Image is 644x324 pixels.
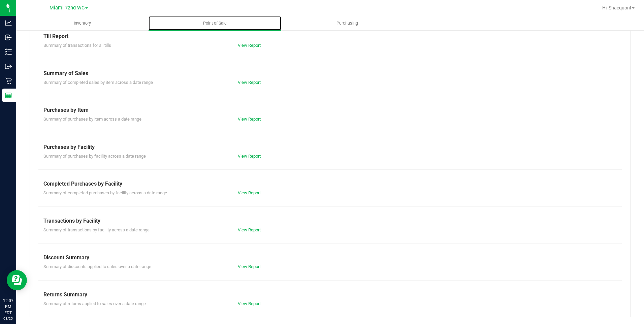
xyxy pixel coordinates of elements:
[43,190,167,195] span: Summary of completed purchases by facility across a date range
[43,106,617,114] div: Purchases by Item
[43,32,617,40] div: Till Report
[43,69,617,77] div: Summary of Sales
[194,20,236,26] span: Point of Sale
[5,34,12,41] inline-svg: Inbound
[3,316,13,321] p: 08/25
[5,77,12,84] inline-svg: Retail
[65,20,100,26] span: Inventory
[149,16,281,30] a: Point of Sale
[7,270,27,290] iframe: Resource center
[281,16,414,30] a: Purchasing
[238,117,261,122] a: View Report
[238,301,261,306] a: View Report
[43,264,151,269] span: Summary of discounts applied to sales over a date range
[5,48,12,55] inline-svg: Inventory
[238,43,261,48] a: View Report
[238,264,261,269] a: View Report
[43,291,617,299] div: Returns Summary
[3,298,13,316] p: 12:07 PM EDT
[50,5,85,11] span: Miami 72nd WC
[5,20,12,26] inline-svg: Analytics
[238,154,261,159] a: View Report
[238,190,261,195] a: View Report
[43,143,617,151] div: Purchases by Facility
[5,92,12,99] inline-svg: Reports
[43,43,111,48] span: Summary of transactions for all tills
[43,217,617,225] div: Transactions by Facility
[327,20,367,26] span: Purchasing
[43,117,141,122] span: Summary of purchases by item across a date range
[43,254,617,262] div: Discount Summary
[43,180,617,188] div: Completed Purchases by Facility
[16,16,149,30] a: Inventory
[43,227,150,232] span: Summary of transactions by facility across a date range
[43,80,153,85] span: Summary of completed sales by item across a date range
[238,227,261,232] a: View Report
[5,63,12,70] inline-svg: Outbound
[43,301,146,306] span: Summary of returns applied to sales over a date range
[602,5,631,10] span: Hi, Shaequon!
[238,80,261,85] a: View Report
[43,154,146,159] span: Summary of purchases by facility across a date range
